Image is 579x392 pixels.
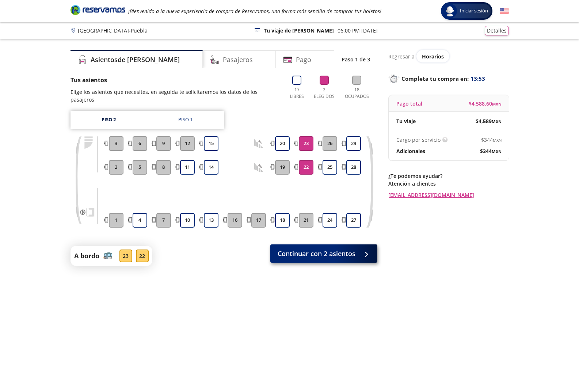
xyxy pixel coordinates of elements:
span: $ 4,588.60 [469,100,502,107]
p: Tu viaje de [PERSON_NAME] [264,27,334,34]
a: Piso 2 [71,111,147,129]
button: 14 [204,160,218,175]
button: Continuar con 2 asientos [270,244,377,263]
p: 17 Libres [287,87,307,100]
button: 18 [275,213,290,228]
a: [EMAIL_ADDRESS][DOMAIN_NAME] [388,191,509,199]
p: Atención a clientes [388,180,509,187]
span: 13:53 [471,75,485,83]
div: 23 [119,250,132,262]
span: $ 344 [481,136,502,144]
p: Cargo por servicio [396,136,441,144]
p: Elige los asientos que necesites, en seguida te solicitaremos los datos de los pasajeros [71,88,280,103]
i: Brand Logo [71,4,125,15]
p: Adicionales [396,147,425,155]
button: 28 [346,160,361,175]
span: $ 4,589 [476,117,502,125]
small: MXN [492,101,502,107]
button: 10 [180,213,195,228]
p: 18 Ocupados [342,87,372,100]
span: $ 344 [480,147,502,155]
button: 25 [323,160,337,175]
button: 5 [133,160,147,175]
h4: Pago [296,55,311,65]
button: 8 [156,160,171,175]
button: 19 [275,160,290,175]
h4: Asientos de [PERSON_NAME] [91,55,180,65]
button: 27 [346,213,361,228]
button: 24 [323,213,337,228]
small: MXN [492,149,502,154]
button: English [500,7,509,16]
p: Tu viaje [396,117,416,125]
p: Paso 1 de 3 [342,56,370,63]
small: MXN [493,137,502,143]
button: 15 [204,136,218,151]
button: 4 [133,213,147,228]
div: 22 [136,250,149,262]
p: ¿Te podemos ayudar? [388,172,509,180]
button: 23 [299,136,313,151]
button: 21 [299,213,313,228]
a: Brand Logo [71,4,125,18]
button: 22 [299,160,313,175]
span: Continuar con 2 asientos [278,249,355,259]
button: 7 [156,213,171,228]
p: Pago total [396,100,422,107]
h4: Pasajeros [223,55,253,65]
div: Regresar a ver horarios [388,50,509,62]
p: Tus asientos [71,76,280,84]
div: Piso 1 [178,116,193,123]
p: [GEOGRAPHIC_DATA] - Puebla [78,27,148,34]
em: ¡Bienvenido a la nueva experiencia de compra de Reservamos, una forma más sencilla de comprar tus... [128,8,381,15]
button: 17 [251,213,266,228]
button: 16 [228,213,242,228]
button: 2 [109,160,123,175]
button: 6 [133,136,147,151]
p: Regresar a [388,53,415,60]
p: 06:00 PM [DATE] [338,27,378,34]
button: 20 [275,136,290,151]
button: 29 [346,136,361,151]
small: MXN [492,119,502,124]
button: 11 [180,160,195,175]
button: 13 [204,213,218,228]
button: 26 [323,136,337,151]
span: Iniciar sesión [457,7,491,15]
button: 9 [156,136,171,151]
p: A bordo [74,251,99,261]
button: Detalles [485,26,509,35]
p: 2 Elegidos [312,87,336,100]
button: 1 [109,213,123,228]
button: 3 [109,136,123,151]
button: 12 [180,136,195,151]
p: Completa tu compra en : [388,73,509,84]
a: Piso 1 [147,111,224,129]
span: Horarios [422,53,444,60]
